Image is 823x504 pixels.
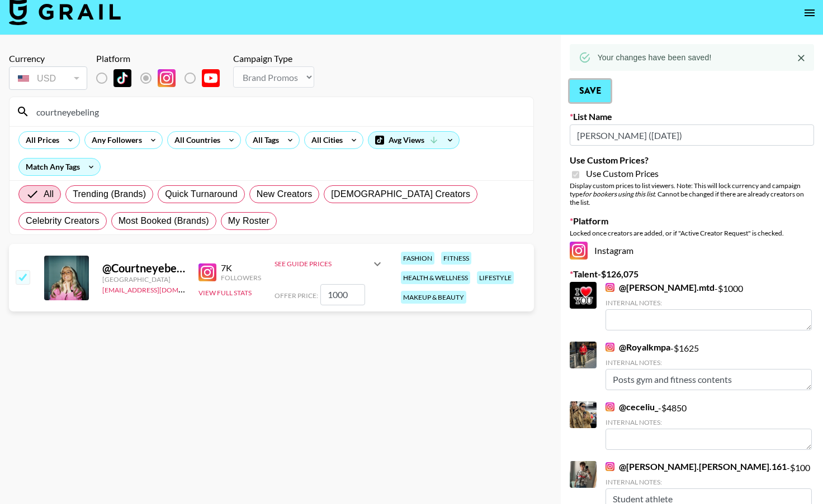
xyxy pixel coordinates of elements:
[441,252,471,265] div: fitness
[793,50,810,66] button: Close
[570,242,814,260] div: Instagram
[570,215,814,227] label: Platform
[570,268,814,280] label: Talent - $ 126,075
[30,103,527,121] input: Search by User Name
[401,271,470,284] div: health & wellness
[202,69,220,87] img: YouTube
[606,299,812,307] div: Internal Notes:
[85,132,144,148] div: Any Followers
[73,188,146,201] span: Trending (Brands)
[606,402,614,411] img: Instagram
[19,159,100,175] div: Match Any Tags
[606,343,614,352] img: Instagram
[305,132,345,148] div: All Cities
[19,132,62,148] div: All Prices
[606,369,812,390] textarea: Posts gym and fitness contents
[606,401,658,412] a: @ceceliu_
[606,401,812,450] div: - $ 4850
[198,289,252,297] button: View Full Stats
[606,418,812,426] div: Internal Notes:
[586,168,659,179] span: Use Custom Prices
[44,188,54,201] span: All
[102,275,185,284] div: [GEOGRAPHIC_DATA]
[165,188,238,201] span: Quick Turnaround
[11,69,85,88] div: USD
[275,260,371,268] div: See Guide Prices
[401,252,434,265] div: fashion
[102,261,185,275] div: @ Courtneyebelingwood
[96,66,229,90] div: List locked to Instagram.
[119,214,209,228] span: Most Booked (Brands)
[606,282,715,293] a: @[PERSON_NAME].mtd
[9,53,87,64] div: Currency
[598,47,712,68] div: Your changes have been saved!
[606,462,614,471] img: Instagram
[570,155,814,166] label: Use Custom Prices?
[168,132,223,148] div: All Countries
[570,80,611,102] button: Save
[798,2,821,24] button: open drawer
[246,132,281,148] div: All Tags
[96,53,229,64] div: Platform
[331,188,470,201] span: [DEMOGRAPHIC_DATA] Creators
[570,181,814,207] div: Display custom prices to list viewers. Note: This will lock currency and campaign type . Cannot b...
[221,273,261,282] div: Followers
[257,188,313,201] span: New Creators
[606,358,812,367] div: Internal Notes:
[320,284,365,305] input: 1,000
[606,461,787,472] a: @[PERSON_NAME].[PERSON_NAME].161
[198,263,216,281] img: Instagram
[477,271,514,284] div: lifestyle
[401,291,466,304] div: makeup & beauty
[221,262,261,273] div: 7K
[158,69,176,87] img: Instagram
[606,342,670,353] a: @Royalkmpa
[368,132,459,148] div: Avg Views
[570,229,814,237] div: Locked once creators are added, or if "Active Creator Request" is checked.
[9,64,87,92] div: Currency is locked to USD
[275,251,384,277] div: See Guide Prices
[583,190,655,198] em: for bookers using this list
[228,214,269,228] span: My Roster
[606,283,614,292] img: Instagram
[275,291,318,300] span: Offer Price:
[26,214,100,228] span: Celebrity Creators
[570,111,814,122] label: List Name
[570,242,588,260] img: Instagram
[606,478,812,486] div: Internal Notes:
[606,342,812,390] div: - $ 1625
[113,69,131,87] img: TikTok
[606,282,812,330] div: - $ 1000
[233,53,314,64] div: Campaign Type
[102,284,215,294] a: [EMAIL_ADDRESS][DOMAIN_NAME]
